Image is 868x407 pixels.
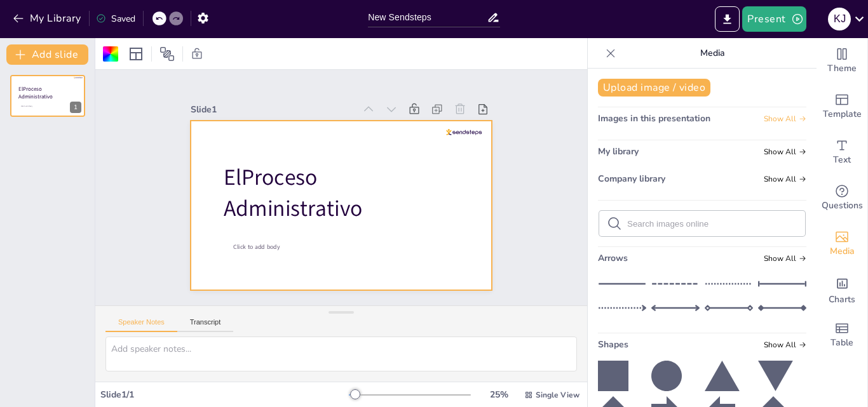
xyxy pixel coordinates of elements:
div: 25 % [484,389,514,401]
button: Speaker Notes [105,318,177,332]
span: Company library [598,173,665,185]
input: Insert title [368,8,487,27]
div: https://app.sendsteps.com/image/7b2877fe-6d/0ed7f19d-42e2-4ed3-b170-27cf9f5e1a61.pngElProceso Adm... [10,75,85,117]
input: Search images online [627,219,797,229]
span: My library [598,145,639,157]
p: Proceso Administrativo [224,162,452,224]
span: Template [823,107,862,121]
div: Slide 1 [191,103,355,116]
span: Show all [764,114,806,123]
span: Charts [829,293,855,307]
span: Click to add body [21,105,32,107]
div: Change the overall theme [817,38,867,84]
div: Add ready made slides [817,84,867,130]
button: Transcript [177,318,234,332]
p: Proceso Administrativo [18,85,76,100]
span: Show all [764,175,806,183]
span: Images in this presentation [598,112,710,124]
span: Click to add body [233,243,280,251]
span: Media [830,244,855,258]
div: Saved [96,13,135,25]
span: Show all [764,147,806,156]
div: Get real-time input from your audience [817,175,867,221]
p: Media [621,38,804,69]
div: Add charts and graphs [817,267,867,312]
div: Slide 1 / 1 [100,389,349,401]
span: Position [159,46,175,62]
span: Text [833,153,851,167]
button: Upload image / video [598,79,710,97]
span: Arrows [598,252,628,264]
div: Add text boxes [817,130,867,175]
span: Single View [536,390,580,400]
span: Show all [764,340,806,349]
span: Shapes [598,338,628,350]
span: El [224,163,241,192]
span: Show all [764,254,806,263]
div: K J [828,8,851,30]
button: Add slide [6,44,88,65]
button: K J [828,6,851,32]
div: 1 [70,102,81,113]
button: Export to PowerPoint [715,6,740,32]
div: Add images, graphics, shapes or video [817,221,867,267]
button: My Library [10,8,86,29]
span: Table [831,336,853,350]
span: Questions [822,199,863,213]
span: El [18,85,23,93]
div: Layout [126,44,146,64]
span: Theme [827,62,857,76]
div: Add a table [817,312,867,358]
button: Present [742,6,806,32]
